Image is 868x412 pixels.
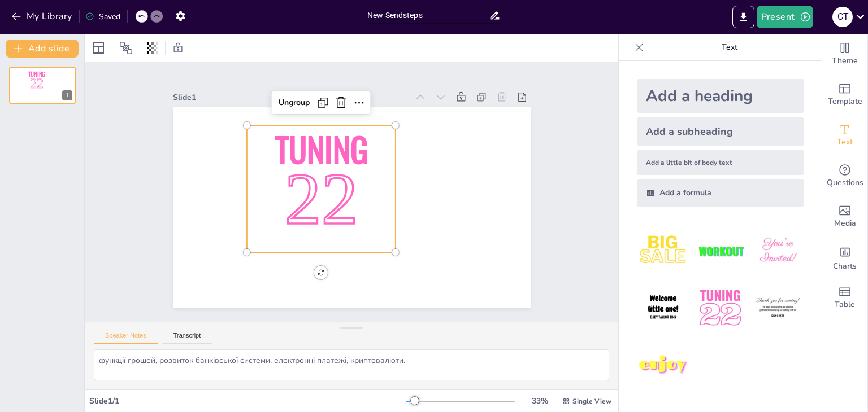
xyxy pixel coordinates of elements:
[275,124,367,173] span: Tuning
[832,55,858,67] span: Theme
[822,74,867,115] div: Add ready made slides
[822,196,867,237] div: Add images, graphics, shapes or video
[94,349,609,380] textarea: функції грошей, розвиток банківської системи, електронні платежі, криптовалюти.
[822,34,867,74] div: Change the overall theme
[835,299,855,311] span: Table
[637,225,689,277] img: 1.jpeg
[637,117,804,146] div: Add a subheading
[837,136,853,148] span: Text
[274,94,314,112] div: Ungroup
[85,11,120,22] div: Saved
[89,396,406,406] div: Slide 1 / 1
[648,34,811,61] p: Text
[367,7,489,24] input: Insert title
[822,156,867,196] div: Get real-time input from your audience
[8,7,77,25] button: My Library
[89,39,107,57] div: Layout
[694,225,747,277] img: 2.jpeg
[162,332,212,344] button: Transcript
[30,76,44,91] span: 22
[822,115,867,156] div: Add text boxes
[6,40,79,58] button: Add slide
[526,396,553,406] div: 33 %
[752,225,804,277] img: 3.jpeg
[752,282,804,334] img: 6.jpeg
[94,332,158,344] button: Speaker Notes
[173,92,409,103] div: Slide 1
[637,282,689,334] img: 4.jpeg
[637,339,689,392] img: 7.jpeg
[832,6,853,28] button: С Т
[757,6,813,28] button: Present
[732,6,754,28] button: Export to PowerPoint
[822,278,867,318] div: Add a table
[637,79,804,113] div: Add a heading
[9,67,76,104] div: 1
[832,7,853,27] div: С Т
[572,397,611,406] span: Single View
[28,69,46,78] span: Tuning
[284,158,358,239] span: 22
[828,95,862,108] span: Template
[119,41,133,55] span: Position
[694,282,747,334] img: 5.jpeg
[62,90,72,100] div: 1
[637,179,804,207] div: Add a formula
[827,177,863,189] span: Questions
[834,217,856,230] span: Media
[822,237,867,278] div: Add charts and graphs
[637,150,804,175] div: Add a little bit of body text
[833,260,857,273] span: Charts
